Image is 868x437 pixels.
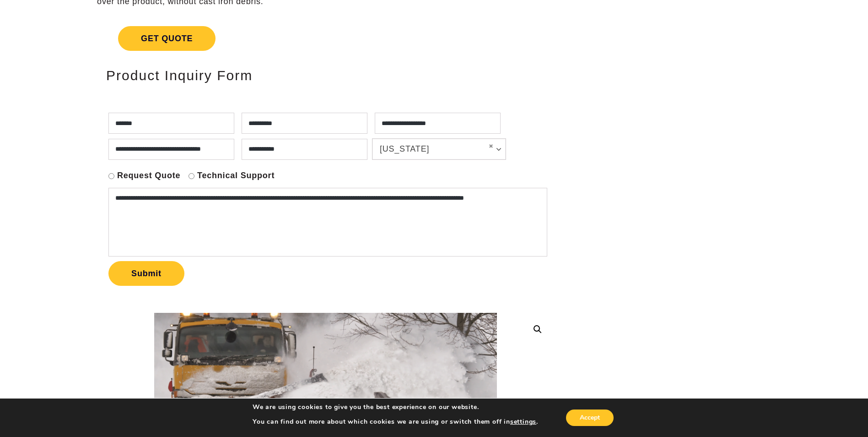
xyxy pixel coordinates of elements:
[118,26,216,51] span: Get Quote
[566,410,614,426] button: Accept
[97,15,554,62] a: Get Quote
[106,68,545,83] h2: Product Inquiry Form
[372,139,506,159] a: [US_STATE]
[253,403,538,411] p: We are using cookies to give you the best experience on our website.
[510,418,536,426] button: settings
[253,418,538,426] p: You can find out more about which cookies we are using or switch them off in .
[197,170,275,181] label: Technical Support
[108,261,184,286] button: Submit
[117,170,180,181] label: Request Quote
[380,143,481,155] span: [US_STATE]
